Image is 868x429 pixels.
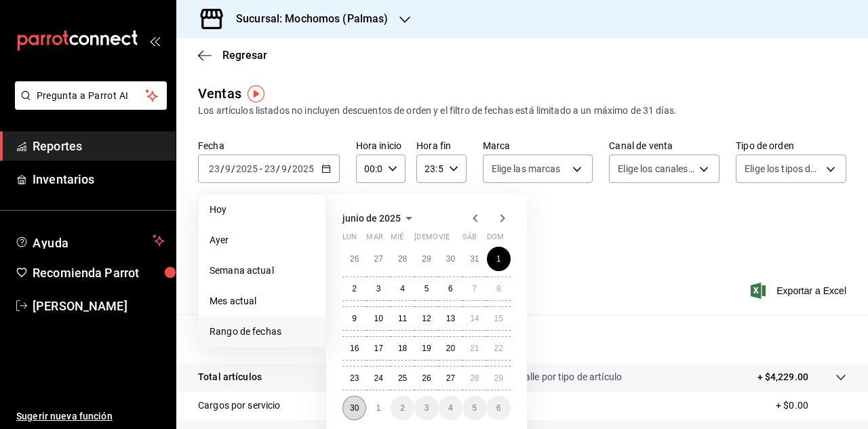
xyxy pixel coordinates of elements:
[391,396,414,420] button: 2 de julio de 2025
[470,344,479,353] abbr: 21 de junio de 2025
[446,314,455,323] abbr: 13 de junio de 2025
[391,306,414,331] button: 11 de junio de 2025
[483,141,593,150] label: Marca
[776,399,846,413] p: + $0.00
[276,163,280,174] span: /
[342,247,366,271] button: 26 de mayo de 2025
[439,336,462,361] button: 20 de junio de 2025
[198,370,262,384] p: Total artículos
[425,403,429,413] abbr: 3 de julio de 2025
[439,247,462,271] button: 30 de mayo de 2025
[439,277,462,301] button: 6 de junio de 2025
[496,254,501,264] abbr: 1 de junio de 2025
[439,396,462,420] button: 4 de julio de 2025
[462,306,486,331] button: 14 de junio de 2025
[374,254,382,264] abbr: 27 de mayo de 2025
[391,247,414,271] button: 28 de mayo de 2025
[609,141,719,150] label: Canal de venta
[225,11,389,27] h3: Sucursal: Mochomos (Palmas)
[470,314,479,323] abbr: 14 de junio de 2025
[487,396,511,420] button: 6 de julio de 2025
[248,85,264,102] img: Tooltip marker
[33,264,165,282] span: Recomienda Parrot
[414,366,438,390] button: 26 de junio de 2025
[33,137,165,155] span: Reportes
[231,163,235,174] span: /
[9,98,167,113] a: Pregunta a Parrot AI
[487,306,511,331] button: 15 de junio de 2025
[472,403,477,413] abbr: 5 de julio de 2025
[374,344,382,353] abbr: 17 de junio de 2025
[260,163,262,174] span: -
[462,247,486,271] button: 31 de mayo de 2025
[757,370,808,384] p: + $4,229.00
[224,163,231,174] input: --
[446,344,455,353] abbr: 20 de junio de 2025
[496,403,501,413] abbr: 6 de julio de 2025
[462,366,486,390] button: 28 de junio de 2025
[198,49,267,62] button: Regresar
[462,336,486,361] button: 21 de junio de 2025
[391,336,414,361] button: 18 de junio de 2025
[342,232,357,247] abbr: lunes
[398,314,407,323] abbr: 11 de junio de 2025
[33,232,147,249] span: Ayuda
[220,163,224,174] span: /
[414,247,438,271] button: 29 de mayo de 2025
[210,325,315,339] span: Rango de fechas
[439,232,450,247] abbr: viernes
[198,83,241,104] div: Ventas
[618,162,694,176] span: Elige los canales de venta
[470,254,479,264] abbr: 31 de mayo de 2025
[366,336,390,361] button: 17 de junio de 2025
[439,366,462,390] button: 27 de junio de 2025
[462,232,477,247] abbr: sábado
[736,141,846,150] label: Tipo de orden
[494,344,503,353] abbr: 22 de junio de 2025
[376,284,381,293] abbr: 3 de junio de 2025
[376,403,381,413] abbr: 1 de julio de 2025
[366,306,390,331] button: 10 de junio de 2025
[342,336,366,361] button: 16 de junio de 2025
[374,314,382,323] abbr: 10 de junio de 2025
[487,277,511,301] button: 8 de junio de 2025
[487,247,511,271] button: 1 de junio de 2025
[342,396,366,420] button: 30 de junio de 2025
[292,163,315,174] input: ----
[342,306,366,331] button: 9 de junio de 2025
[398,254,407,264] abbr: 28 de mayo de 2025
[391,366,414,390] button: 25 de junio de 2025
[33,297,165,315] span: [PERSON_NAME]
[494,373,503,383] abbr: 29 de junio de 2025
[352,284,357,293] abbr: 2 de junio de 2025
[198,399,281,413] p: Cargos por servicio
[366,366,390,390] button: 24 de junio de 2025
[16,409,165,424] span: Sugerir nueva función
[448,284,453,293] abbr: 6 de junio de 2025
[342,277,366,301] button: 2 de junio de 2025
[414,277,438,301] button: 5 de junio de 2025
[366,277,390,301] button: 3 de junio de 2025
[398,373,407,383] abbr: 25 de junio de 2025
[222,49,267,62] span: Regresar
[496,284,501,293] abbr: 8 de junio de 2025
[446,254,455,264] abbr: 30 de mayo de 2025
[391,232,403,247] abbr: miércoles
[425,284,429,293] abbr: 5 de junio de 2025
[15,81,167,110] button: Pregunta a Parrot AI
[416,141,466,150] label: Hora fin
[470,373,479,383] abbr: 28 de junio de 2025
[462,396,486,420] button: 5 de julio de 2025
[462,277,486,301] button: 7 de junio de 2025
[448,403,453,413] abbr: 4 de julio de 2025
[414,336,438,361] button: 19 de junio de 2025
[391,277,414,301] button: 4 de junio de 2025
[492,162,561,176] span: Elige las marcas
[356,141,406,150] label: Hora inicio
[398,344,407,353] abbr: 18 de junio de 2025
[753,283,846,299] span: Exportar a Excel
[366,232,382,247] abbr: martes
[400,403,405,413] abbr: 2 de julio de 2025
[210,294,315,308] span: Mes actual
[198,141,340,150] label: Fecha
